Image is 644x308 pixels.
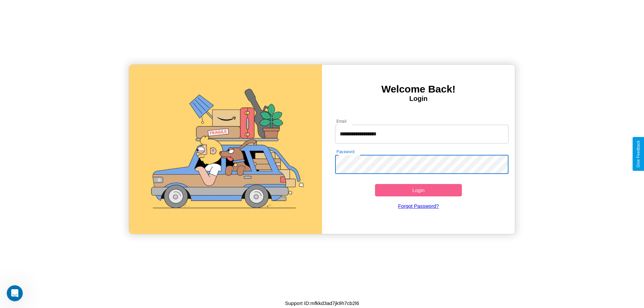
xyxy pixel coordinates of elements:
[322,83,515,95] h3: Welcome Back!
[129,65,322,234] img: gif
[332,196,505,215] a: Forgot Password?
[285,299,359,308] p: Support ID: mfkkd3ad7jk9h7cb2l6
[7,285,23,301] iframe: Intercom live chat
[636,140,641,168] div: Give Feedback
[336,118,347,124] label: Email
[322,95,515,103] h4: Login
[375,184,462,196] button: Login
[336,149,354,155] label: Password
